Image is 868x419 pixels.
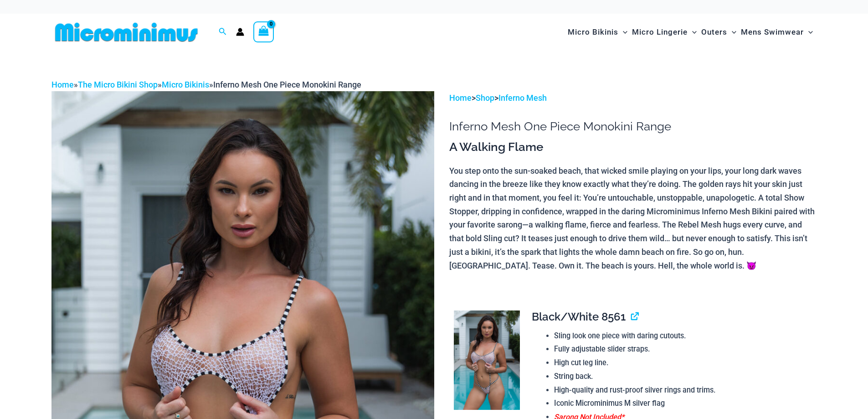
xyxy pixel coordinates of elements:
[51,80,74,89] a: Home
[739,18,815,46] a: Mens SwimwearMenu ToggleMenu Toggle
[804,21,813,44] span: Menu Toggle
[532,310,626,323] span: Black/White 8561
[618,21,627,44] span: Menu Toggle
[213,80,361,89] span: Inferno Mesh One Piece Monokini Range
[476,93,494,103] a: Shop
[554,356,809,370] li: High cut leg line.
[162,80,209,89] a: Micro Bikinis
[554,370,809,383] li: String back.
[727,21,736,44] span: Menu Toggle
[699,18,739,46] a: OutersMenu ToggleMenu Toggle
[449,91,817,105] p: > >
[701,21,727,44] span: Outers
[632,21,688,44] span: Micro Lingerie
[554,342,809,356] li: Fully adjustable slider straps.
[554,329,809,343] li: Sling look one piece with daring cutouts.
[741,21,804,44] span: Mens Swimwear
[236,28,244,36] a: Account icon link
[449,164,817,273] p: You step onto the sun-soaked beach, that wicked smile playing on your lips, your long dark waves ...
[78,80,158,89] a: The Micro Bikini Shop
[253,21,274,42] a: View Shopping Cart, empty
[449,93,472,103] a: Home
[564,17,817,47] nav: Site Navigation
[51,80,361,89] span: » » »
[554,383,809,397] li: High-quality and rust-proof silver rings and trims.
[449,119,817,134] h1: Inferno Mesh One Piece Monokini Range
[51,22,201,42] img: MM SHOP LOGO FLAT
[565,18,630,46] a: Micro BikinisMenu ToggleMenu Toggle
[498,93,547,103] a: Inferno Mesh
[449,140,817,155] h3: A Walking Flame
[219,26,227,38] a: Search icon link
[630,18,699,46] a: Micro LingerieMenu ToggleMenu Toggle
[554,397,809,410] li: Iconic Microminimus M silver flag
[454,310,520,410] img: Inferno Mesh Black White 8561 One Piece
[688,21,697,44] span: Menu Toggle
[568,21,618,44] span: Micro Bikinis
